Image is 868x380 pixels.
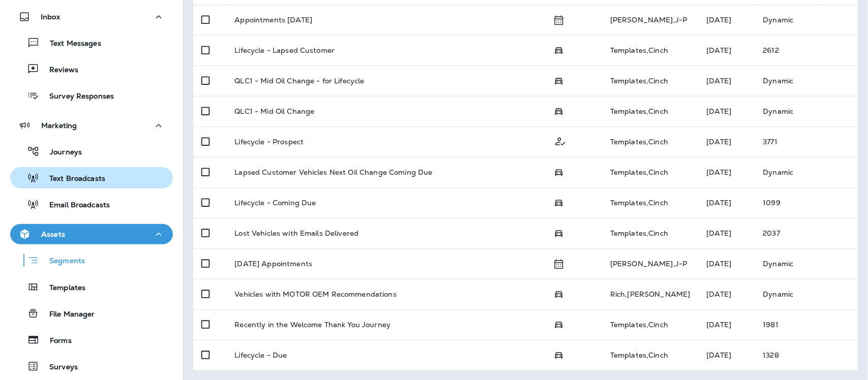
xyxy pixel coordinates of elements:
td: [PERSON_NAME] , J-P [602,5,699,35]
td: Templates , Cinch [602,35,699,66]
td: [DATE] [699,248,755,279]
button: Assets [10,224,173,244]
td: Rich , [PERSON_NAME] [602,279,699,309]
td: 2612 [755,35,858,66]
td: 3771 [755,126,858,157]
button: Templates [10,276,173,298]
p: Recently in the Welcome Thank You Journey [234,321,391,329]
span: Schedule [554,259,564,268]
td: Dynamic [755,5,858,35]
button: Inbox [10,7,173,27]
td: Templates , Cinch [602,187,699,218]
p: Lapsed Customer Vehicles Next Oil Change Coming Due [234,168,432,176]
p: Text Messages [40,39,101,49]
span: Possession [554,289,564,298]
p: Journeys [40,148,82,157]
p: Lifecycle - Lapsed Customer [234,46,335,54]
td: [DATE] [699,187,755,218]
td: [DATE] [699,218,755,248]
td: Templates , Cinch [602,157,699,187]
button: Email Broadcasts [10,194,173,215]
button: Marketing [10,115,173,136]
td: 1328 [755,340,858,370]
p: Surveys [39,363,78,372]
p: Lifecycle - Due [234,351,287,359]
td: [DATE] [699,35,755,66]
td: [DATE] [699,309,755,340]
p: QLC1 - Mid Oil Change - for Lifecycle [234,77,364,85]
td: Templates , Cinch [602,340,699,370]
td: 2037 [755,218,858,248]
td: [DATE] [699,157,755,187]
span: Possession [554,45,564,54]
td: Templates , Cinch [602,218,699,248]
p: Reviews [39,66,78,75]
span: Possession [554,198,564,207]
p: Text Broadcasts [39,174,105,184]
td: 1981 [755,309,858,340]
p: Marketing [41,121,77,130]
td: Dynamic [755,248,858,279]
td: Templates , Cinch [602,66,699,96]
button: Text Messages [10,32,173,53]
td: Dynamic [755,279,858,309]
p: Vehicles with MOTOR OEM Recommendations [234,290,396,298]
td: [DATE] [699,5,755,35]
p: QLC1 - Mid Oil Change [234,107,314,115]
span: Schedule [554,15,564,24]
p: Templates [39,283,85,293]
td: Dynamic [755,96,858,126]
td: Templates , Cinch [602,126,699,157]
td: [PERSON_NAME] , J-P [602,248,699,279]
td: 1099 [755,187,858,218]
td: [DATE] [699,96,755,126]
p: Forms [40,336,72,346]
span: Customer Only [554,136,567,145]
p: Lifecycle - Prospect [234,138,304,146]
p: Inbox [41,13,60,21]
button: Reviews [10,58,173,80]
span: Possession [554,350,564,359]
button: Survey Responses [10,85,173,106]
button: Surveys [10,356,173,377]
td: Templates , Cinch [602,96,699,126]
button: Journeys [10,141,173,162]
p: Email Broadcasts [39,201,110,210]
span: Possession [554,320,564,329]
span: Possession [554,167,564,176]
p: Assets [41,230,65,238]
td: [DATE] [699,340,755,370]
button: Text Broadcasts [10,167,173,188]
p: Survey Responses [39,92,114,102]
p: File Manager [39,310,95,320]
td: [DATE] [699,279,755,309]
span: Possession [554,228,564,237]
p: Appointments [DATE] [234,16,312,24]
button: Forms [10,329,173,351]
td: Dynamic [755,157,858,187]
span: Possession [554,106,564,115]
td: Templates , Cinch [602,309,699,340]
p: Segments [39,257,85,267]
td: [DATE] [699,66,755,96]
td: Dynamic [755,66,858,96]
td: [DATE] [699,126,755,157]
p: Lost Vehicles with Emails Delivered [234,229,358,237]
p: [DATE] Appointments [234,260,312,268]
span: Possession [554,76,564,85]
button: File Manager [10,303,173,324]
button: Segments [10,249,173,271]
p: Lifecycle - Coming Due [234,199,316,207]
